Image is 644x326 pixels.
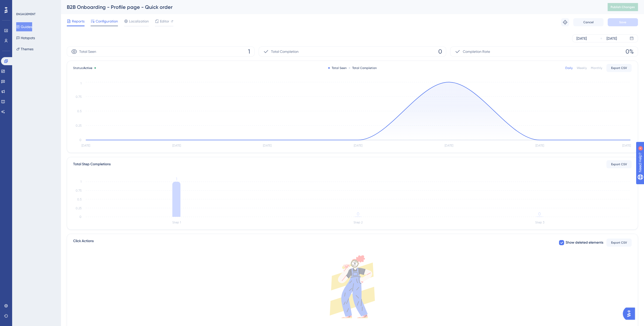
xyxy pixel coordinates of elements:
tspan: 1 [80,82,81,85]
tspan: [DATE] [622,144,631,147]
span: Show deleted elements [566,240,603,246]
span: Status: [73,66,92,70]
tspan: 0.25 [76,124,81,127]
span: Export CSV [611,241,627,245]
tspan: 0.75 [76,189,81,192]
button: Cancel [573,18,604,26]
span: Click Actions [73,238,94,247]
button: Publish Changes [608,3,638,11]
div: [DATE] [607,35,617,41]
tspan: Step 3 [535,221,544,224]
span: Reports [72,18,85,24]
button: Hotspots [16,33,35,42]
tspan: 0 [79,215,81,219]
span: 1 [248,48,250,56]
tspan: [DATE] [535,144,544,147]
div: Weekly [577,66,587,70]
span: Completion Rate [463,49,490,55]
tspan: 0 [357,212,359,216]
button: Guides [16,22,32,31]
button: Export CSV [606,239,632,247]
span: Total Seen [79,49,96,55]
tspan: Step 2 [354,221,363,224]
div: ENGAGEMENT [16,12,35,16]
div: Daily [565,66,573,70]
tspan: 0.25 [76,206,81,210]
div: B2B Onboarding - Profile page - Quick order [67,4,595,11]
tspan: 0.75 [76,95,81,99]
span: Save [619,20,626,24]
tspan: 1 [80,180,81,183]
span: Cancel [583,20,594,24]
tspan: Step 1 [172,221,181,224]
span: Export CSV [611,66,627,70]
span: Need Help? [12,1,32,7]
div: 4 [35,3,37,7]
span: 0 [438,48,442,56]
span: Active [83,66,92,70]
tspan: [DATE] [445,144,453,147]
tspan: 0 [79,138,81,142]
tspan: [DATE] [81,144,90,147]
span: Localization [129,18,149,24]
tspan: [DATE] [172,144,181,147]
button: Save [608,18,638,26]
div: Total Completion [349,66,377,70]
tspan: 1 [176,177,177,181]
span: Publish Changes [611,5,635,9]
tspan: [DATE] [354,144,362,147]
span: Export CSV [611,162,627,166]
span: Editor [160,18,169,24]
tspan: 0.5 [77,198,81,201]
iframe: UserGuiding AI Assistant Launcher [623,306,638,321]
button: Export CSV [606,160,632,168]
span: 0% [626,48,634,56]
div: Total Step Completions [73,161,111,167]
div: Monthly [591,66,602,70]
div: Total Seen [328,66,347,70]
button: Themes [16,44,33,54]
tspan: [DATE] [263,144,272,147]
tspan: 0.5 [77,109,81,113]
span: Configuration [96,18,118,24]
tspan: 0 [538,212,541,216]
button: Export CSV [606,64,632,72]
div: [DATE] [576,35,587,41]
span: Total Completion [271,49,299,55]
